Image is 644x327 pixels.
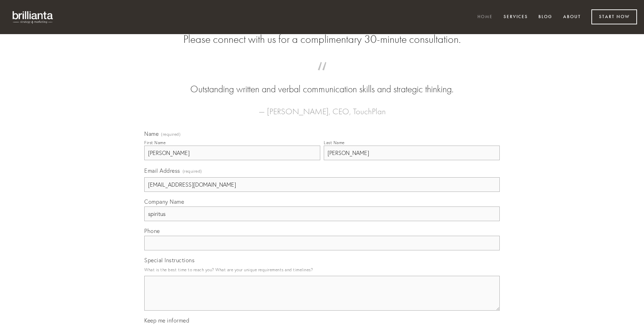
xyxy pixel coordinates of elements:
[559,11,585,23] a: About
[144,167,180,174] span: Email Address
[499,11,532,23] a: Services
[144,317,189,324] span: Keep me informed
[534,11,557,23] a: Blog
[144,33,500,46] h2: Please connect with us for a complimentary 30-minute consultation.
[591,9,637,24] a: Start Now
[155,69,489,83] span: “
[144,257,194,264] span: Special Instructions
[473,11,497,23] a: Home
[155,69,489,96] blockquote: Outstanding written and verbal communication skills and strategic thinking.
[144,140,166,145] div: First Name
[7,7,59,27] img: brillianta - research, strategy, marketing
[144,227,160,234] span: Phone
[144,130,159,137] span: Name
[324,140,345,145] div: Last Name
[155,96,489,118] figcaption: — [PERSON_NAME], CEO, TouchPlan
[144,265,500,274] p: What is the best time to reach you? What are your unique requirements and timelines?
[144,198,184,205] span: Company Name
[183,166,202,176] span: (required)
[161,132,181,137] span: (required)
